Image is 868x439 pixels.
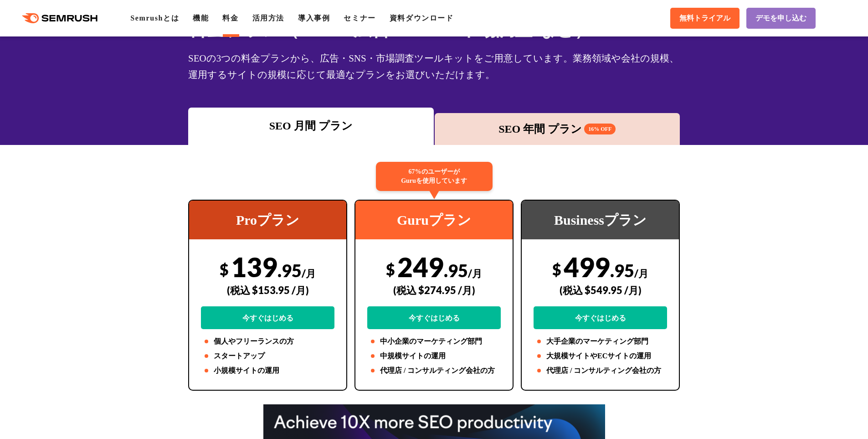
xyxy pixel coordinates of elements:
[444,260,468,281] span: .95
[193,118,429,134] div: SEO 月間 プラン
[344,14,375,22] a: セミナー
[222,14,238,22] a: 料金
[252,14,284,22] a: 活用方法
[277,260,302,281] span: .95
[367,306,501,329] a: 今すぐはじめる
[439,121,676,137] div: SEO 年間 プラン
[201,351,334,362] li: スタートアップ
[367,251,501,329] div: 249
[386,260,395,279] span: $
[634,267,648,279] span: /月
[679,14,730,23] span: 無料トライアル
[746,8,816,29] a: デモを申し込む
[552,260,561,279] span: $
[534,251,667,329] div: 499
[302,267,316,279] span: /月
[534,365,667,376] li: 代理店 / コンサルティング会社の方
[367,365,501,376] li: 代理店 / コンサルティング会社の方
[201,274,334,306] div: (税込 $153.95 /月)
[201,251,334,329] div: 139
[189,201,346,239] div: Proプラン
[584,124,616,134] span: 16% OFF
[534,306,667,329] a: 今すぐはじめる
[298,14,330,22] a: 導入事例
[468,267,482,279] span: /月
[534,274,667,306] div: (税込 $549.95 /月)
[610,260,634,281] span: .95
[755,14,806,23] span: デモを申し込む
[367,336,501,347] li: 中小企業のマーケティング部門
[201,336,334,347] li: 個人やフリーランスの方
[522,201,679,239] div: Businessプラン
[534,351,667,362] li: 大規模サイトやECサイトの運用
[390,14,454,22] a: 資料ダウンロード
[193,14,209,22] a: 機能
[355,201,513,239] div: Guruプラン
[670,8,740,29] a: 無料トライアル
[367,274,501,306] div: (税込 $274.95 /月)
[201,365,334,376] li: 小規模サイトの運用
[201,306,334,329] a: 今すぐはじめる
[367,351,501,362] li: 中規模サイトの運用
[534,336,667,347] li: 大手企業のマーケティング部門
[376,162,493,191] div: 67%のユーザーが Guruを使用しています
[188,50,680,83] div: SEOの3つの料金プランから、広告・SNS・市場調査ツールキットをご用意しています。業務領域や会社の規模、運用するサイトの規模に応じて最適なプランをお選びいただけます。
[220,260,229,279] span: $
[130,14,179,22] a: Semrushとは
